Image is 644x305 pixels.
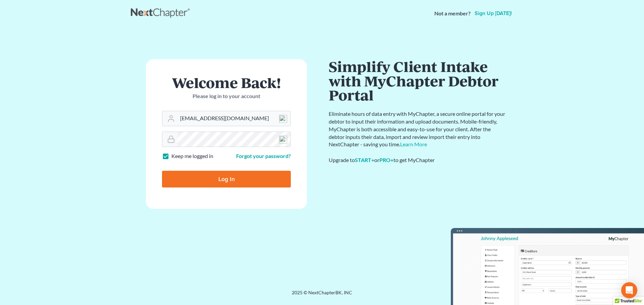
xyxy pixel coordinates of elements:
[329,156,506,164] div: Upgrade to or to get MyChapter
[279,115,287,123] img: npw-badge-icon-locked.svg
[329,110,506,148] p: Eliminate hours of data entry with MyChapter, a secure online portal for your debtor to input the...
[177,111,290,126] input: Email Address
[434,10,471,17] strong: Not a member?
[162,92,291,100] p: Please log in to your account
[621,282,637,298] div: Open Intercom Messenger
[400,141,427,147] a: Learn More
[236,153,291,159] a: Forgot your password?
[355,157,374,163] a: START+
[279,136,287,144] img: npw-badge-icon-locked.svg
[473,11,513,16] a: Sign up [DATE]!
[329,59,506,102] h1: Simplify Client Intake with MyChapter Debtor Portal
[162,75,291,90] h1: Welcome Back!
[131,289,513,301] div: 2025 © NextChapterBK, INC
[162,171,291,187] input: Log In
[171,152,213,160] label: Keep me logged in
[379,157,393,163] a: PRO+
